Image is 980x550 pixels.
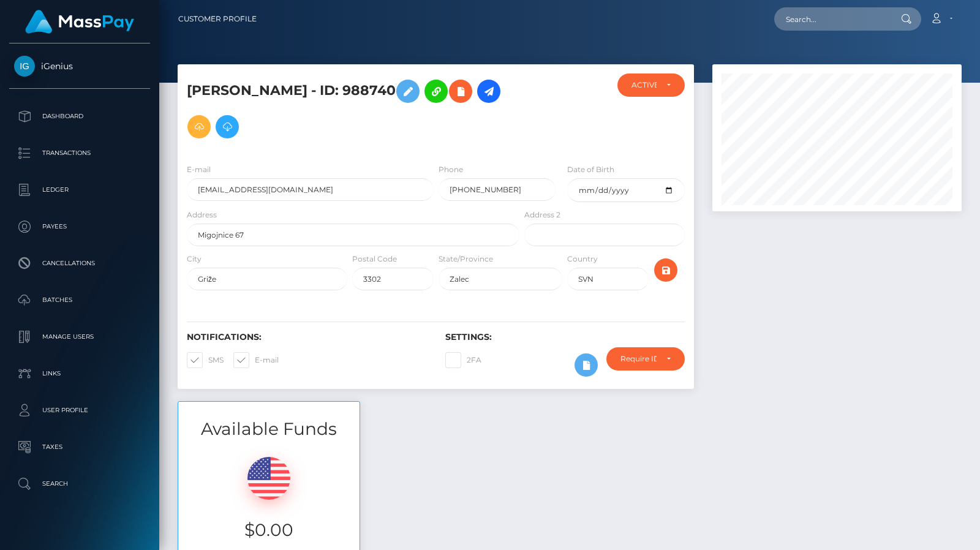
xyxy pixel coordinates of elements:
h5: [PERSON_NAME] - ID: 988740 [187,73,513,145]
label: Address [187,209,217,220]
label: Date of Birth [567,164,614,175]
img: USD.png [247,457,290,500]
a: Initiate Payout [477,80,500,103]
a: Search [9,469,150,499]
a: Manage Users [9,322,150,352]
span: iGenius [9,61,150,72]
h3: $0.00 [187,518,350,542]
label: Country [567,254,598,265]
img: iGenius [14,56,35,77]
p: Ledger [14,181,145,199]
p: User Profile [14,401,145,420]
label: Postal Code [352,254,397,265]
label: Address 2 [524,209,560,220]
a: Customer Profile [178,6,257,32]
a: Payees [9,211,150,242]
img: MassPay Logo [25,10,134,34]
div: ACTIVE [631,80,657,90]
p: Links [14,364,145,383]
h6: Notifications: [187,332,427,342]
p: Taxes [14,438,145,456]
a: Transactions [9,138,150,168]
div: Require ID/Selfie Verification [620,354,657,364]
label: Phone [439,164,463,175]
input: Search... [774,7,889,31]
p: Search [14,475,145,493]
a: Ledger [9,175,150,205]
label: E-mail [233,352,279,368]
p: Manage Users [14,328,145,346]
button: ACTIVE [617,73,685,97]
label: 2FA [445,352,481,368]
p: Transactions [14,144,145,162]
a: Batches [9,285,150,315]
p: Payees [14,217,145,236]
p: Cancellations [14,254,145,273]
h6: Settings: [445,332,685,342]
a: Links [9,358,150,389]
p: Dashboard [14,107,145,126]
h3: Available Funds [178,417,360,441]
a: Taxes [9,432,150,462]
button: Require ID/Selfie Verification [606,347,685,371]
a: Cancellations [9,248,150,279]
label: State/Province [439,254,493,265]
a: User Profile [9,395,150,426]
p: Batches [14,291,145,309]
label: City [187,254,202,265]
label: E-mail [187,164,211,175]
label: SMS [187,352,224,368]
a: Dashboard [9,101,150,132]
